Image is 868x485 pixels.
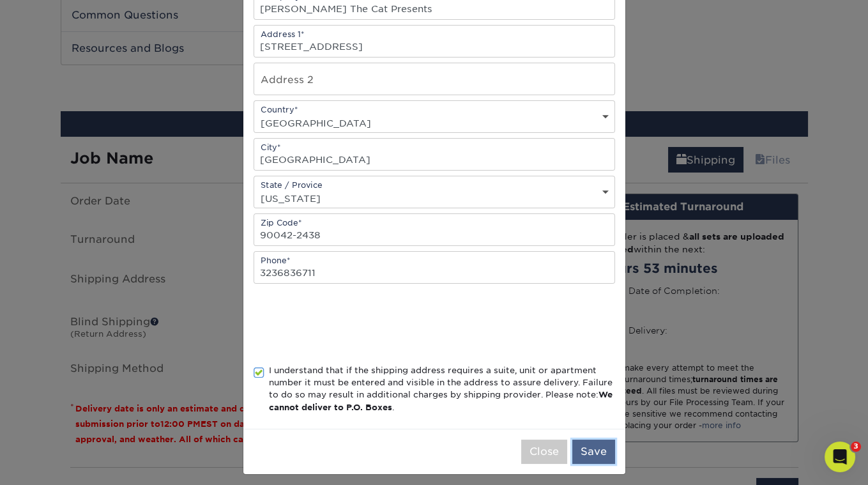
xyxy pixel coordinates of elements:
[851,442,861,452] span: 3
[269,390,613,412] b: We cannot deliver to P.O. Boxes
[269,364,615,414] div: I understand that if the shipping address requires a suite, unit or apartment number it must be e...
[572,440,615,464] button: Save
[825,442,855,472] iframe: Intercom live chat
[254,299,448,349] iframe: reCAPTCHA
[521,440,567,464] button: Close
